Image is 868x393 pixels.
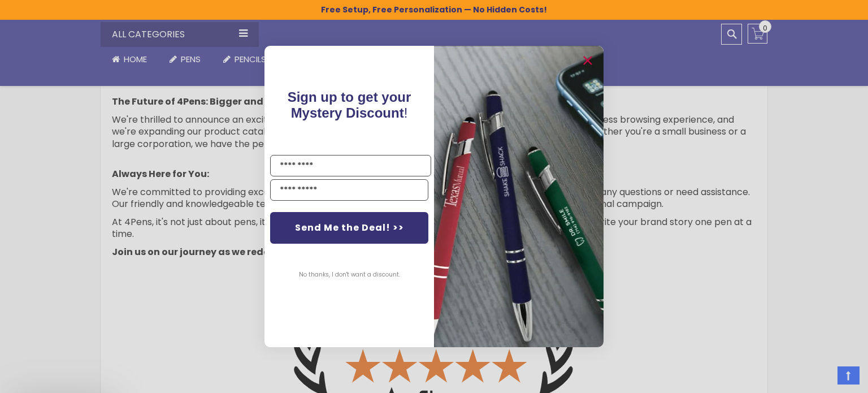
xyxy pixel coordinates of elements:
button: No thanks, I don't want a discount. [293,261,406,289]
button: Send Me the Deal! >> [270,212,428,244]
span: Sign up to get your Mystery Discount [288,89,411,120]
span: ! [288,89,411,120]
button: Close dialog [579,51,597,70]
img: pop-up-image [434,46,604,347]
